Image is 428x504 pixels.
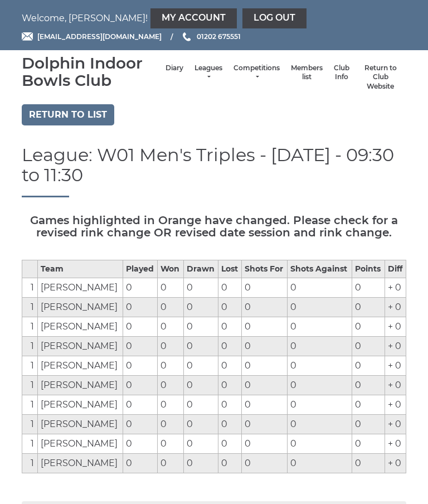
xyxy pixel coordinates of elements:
th: Won [158,260,183,278]
a: My Account [150,8,237,28]
td: 0 [123,453,158,473]
td: [PERSON_NAME] [37,356,123,375]
h5: Games highlighted in Orange have changed. Please check for a revised rink change OR revised date ... [22,214,406,239]
td: 0 [288,336,352,356]
th: Drawn [183,260,218,278]
a: Email [EMAIL_ADDRESS][DOMAIN_NAME] [22,31,162,42]
td: 0 [242,336,288,356]
td: 0 [352,375,385,395]
td: 0 [242,434,288,453]
td: + 0 [385,297,406,317]
td: 0 [158,375,183,395]
a: Return to Club Website [361,64,401,91]
td: 0 [352,434,385,453]
td: 0 [158,434,183,453]
a: Leagues [194,64,222,82]
td: 0 [123,395,158,414]
td: 0 [158,356,183,375]
th: Shots For [242,260,288,278]
td: 0 [158,395,183,414]
td: 0 [218,297,242,317]
td: 0 [123,297,158,317]
a: Log out [242,8,307,28]
td: 0 [288,434,352,453]
td: 0 [218,453,242,473]
td: 0 [218,375,242,395]
td: 0 [158,453,183,473]
td: [PERSON_NAME] [37,375,123,395]
td: + 0 [385,453,406,473]
a: Members list [291,64,323,82]
td: 0 [218,356,242,375]
td: + 0 [385,317,406,336]
td: 0 [218,414,242,434]
a: Phone us 01202 675551 [181,31,241,42]
td: 0 [123,434,158,453]
th: Diff [385,260,406,278]
td: 0 [288,278,352,297]
td: 0 [288,453,352,473]
td: 0 [183,336,218,356]
img: Email [22,32,33,41]
nav: Welcome, [PERSON_NAME]! [22,8,406,28]
td: + 0 [385,395,406,414]
td: 0 [158,278,183,297]
td: 0 [352,395,385,414]
td: 0 [352,356,385,375]
td: 0 [218,317,242,336]
td: 0 [183,317,218,336]
td: 1 [22,317,38,336]
th: Lost [218,260,242,278]
td: [PERSON_NAME] [37,336,123,356]
td: 0 [242,395,288,414]
a: Competitions [234,64,280,82]
td: 0 [123,336,158,356]
td: 0 [123,375,158,395]
img: Phone us [183,32,191,41]
span: 01202 675551 [197,32,241,41]
td: 1 [22,297,38,317]
td: + 0 [385,434,406,453]
td: 0 [183,375,218,395]
td: 0 [352,336,385,356]
td: 0 [183,297,218,317]
td: 0 [183,278,218,297]
td: 0 [352,414,385,434]
td: 1 [22,414,38,434]
td: 1 [22,375,38,395]
th: Shots Against [288,260,352,278]
td: [PERSON_NAME] [37,317,123,336]
td: + 0 [385,278,406,297]
td: 0 [183,356,218,375]
td: + 0 [385,414,406,434]
td: 0 [242,453,288,473]
td: 0 [288,317,352,336]
td: 0 [183,414,218,434]
td: 0 [242,297,288,317]
td: 0 [123,278,158,297]
h1: League: W01 Men's Triples - [DATE] - 09:30 to 11:30 [22,145,406,197]
td: 0 [218,278,242,297]
a: Return to list [22,104,114,125]
td: [PERSON_NAME] [37,434,123,453]
td: 0 [158,414,183,434]
td: [PERSON_NAME] [37,278,123,297]
td: 0 [183,434,218,453]
a: Club Info [334,64,349,82]
td: 0 [242,317,288,336]
td: [PERSON_NAME] [37,297,123,317]
td: 0 [352,453,385,473]
td: 0 [183,395,218,414]
td: 0 [123,317,158,336]
th: Points [352,260,385,278]
td: 0 [352,317,385,336]
td: + 0 [385,336,406,356]
th: Played [123,260,158,278]
td: 0 [352,297,385,317]
td: 0 [123,356,158,375]
td: 1 [22,453,38,473]
td: [PERSON_NAME] [37,414,123,434]
td: 1 [22,336,38,356]
td: 0 [288,395,352,414]
td: 0 [218,434,242,453]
